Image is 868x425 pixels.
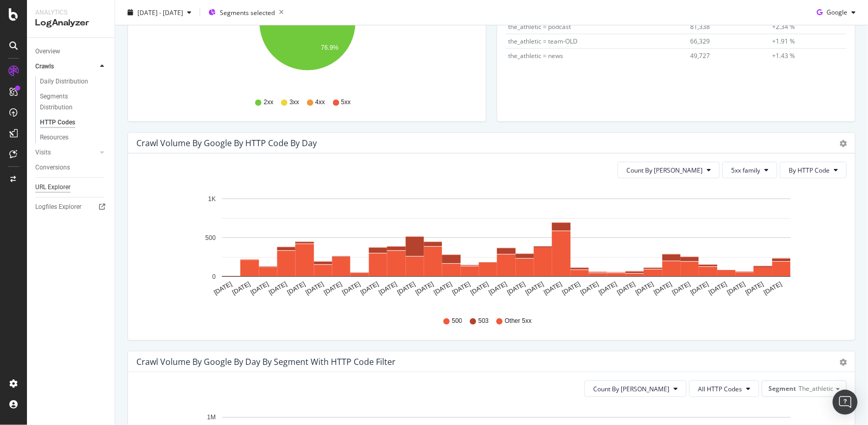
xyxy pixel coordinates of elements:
[634,280,655,296] text: [DATE]
[731,166,760,175] span: 5xx family
[315,98,325,107] span: 4xx
[35,147,97,158] a: Visits
[708,280,729,296] text: [DATE]
[136,138,317,148] div: Crawl Volume by google by HTTP Code by Day
[40,132,107,143] a: Resources
[40,76,107,87] a: Daily Distribution
[414,280,435,296] text: [DATE]
[763,280,783,296] text: [DATE]
[584,380,687,397] button: Count By [PERSON_NAME]
[35,17,106,29] div: LogAnalyzer
[35,8,106,17] div: Analytics
[136,357,396,367] div: Crawl Volume by google by Day by Segment with HTTP Code Filter
[690,37,710,46] span: 66,329
[40,117,75,128] div: HTTP Codes
[207,414,216,421] text: 1M
[524,280,545,296] text: [DATE]
[653,280,674,296] text: [DATE]
[452,317,462,325] span: 500
[506,280,527,296] text: [DATE]
[40,91,107,113] a: Segments Distribution
[35,162,107,173] a: Conversions
[478,317,488,325] span: 503
[505,317,532,325] span: Other 5xx
[35,162,70,173] div: Conversions
[598,280,619,296] text: [DATE]
[487,280,508,296] text: [DATE]
[212,273,216,280] text: 0
[341,280,362,296] text: [DATE]
[208,195,216,203] text: 1K
[726,280,747,296] text: [DATE]
[671,280,692,296] text: [DATE]
[772,51,795,60] span: +1.43 %
[35,182,107,193] a: URL Explorer
[772,37,795,46] span: +1.91 %
[744,280,765,296] text: [DATE]
[799,384,833,393] span: The_athletic
[289,98,299,107] span: 3xx
[35,61,54,72] div: Crawls
[626,166,703,175] span: Count By Day
[321,44,339,51] text: 76.9%
[593,385,669,393] span: Count By Day
[264,98,274,107] span: 2xx
[137,8,183,17] span: [DATE] - [DATE]
[542,280,563,296] text: [DATE]
[698,385,742,393] span: All HTTP Codes
[220,8,275,17] span: Segments selected
[35,182,71,193] div: URL Explorer
[618,162,720,178] button: Count By [PERSON_NAME]
[204,4,288,21] button: Segments selected
[40,76,88,87] div: Daily Distribution
[268,280,288,296] text: [DATE]
[40,117,107,128] a: HTTP Codes
[561,280,582,296] text: [DATE]
[341,98,351,107] span: 5xx
[432,280,453,296] text: [DATE]
[508,37,578,46] span: the_athletic = team-OLD
[508,22,571,31] span: the_athletic = podcast
[780,162,847,178] button: By HTTP Code
[35,46,60,57] div: Overview
[772,22,795,31] span: +2.34 %
[813,4,860,21] button: Google
[35,147,51,158] div: Visits
[827,8,847,17] span: Google
[789,166,830,175] span: By HTTP Code
[123,4,195,21] button: [DATE] - [DATE]
[249,280,270,296] text: [DATE]
[40,132,68,143] div: Resources
[35,202,107,212] a: Logfiles Explorer
[35,46,107,57] a: Overview
[205,234,216,242] text: 500
[689,280,710,296] text: [DATE]
[35,61,97,72] a: Crawls
[304,280,325,296] text: [DATE]
[839,140,847,147] div: gear
[690,22,710,31] span: 81,338
[35,202,81,212] div: Logfiles Explorer
[469,280,490,296] text: [DATE]
[833,390,858,415] div: Open Intercom Messenger
[231,280,251,296] text: [DATE]
[508,51,563,60] span: the_athletic = news
[690,51,710,60] span: 49,727
[616,280,637,296] text: [DATE]
[451,280,472,296] text: [DATE]
[323,280,343,296] text: [DATE]
[839,359,847,366] div: gear
[286,280,306,296] text: [DATE]
[377,280,398,296] text: [DATE]
[213,280,233,296] text: [DATE]
[40,91,97,113] div: Segments Distribution
[136,187,847,307] svg: A chart.
[768,384,796,393] span: Segment
[396,280,417,296] text: [DATE]
[359,280,380,296] text: [DATE]
[722,162,777,178] button: 5xx family
[689,380,759,397] button: All HTTP Codes
[579,280,600,296] text: [DATE]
